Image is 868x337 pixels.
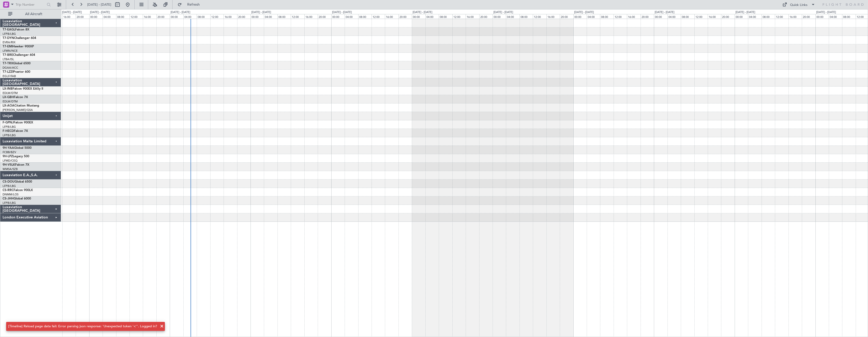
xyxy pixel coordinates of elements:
[197,14,210,19] div: 08:00
[183,3,204,6] span: Refresh
[479,14,493,19] div: 20:00
[3,180,32,183] a: CS-DOUGlobal 6500
[6,10,56,18] button: All Aircraft
[251,14,264,19] div: 00:00
[116,14,129,19] div: 08:00
[251,10,271,15] div: [DATE] - [DATE]
[16,1,45,8] input: Trip Number
[681,14,694,19] div: 08:00
[76,14,89,19] div: 20:00
[3,28,15,31] span: T7-EAGL
[156,14,170,19] div: 20:00
[3,193,18,196] a: DNMM/LOS
[3,146,14,150] span: 9H-YAA
[780,1,818,9] button: Quick Links
[493,14,506,19] div: 00:00
[3,150,16,154] a: FCBB/BZV
[3,70,13,73] span: T7-LZZI
[815,14,829,19] div: 00:00
[3,87,13,90] span: LX-INB
[3,100,18,103] a: EDLW/DTM
[493,10,513,15] div: [DATE] - [DATE]
[264,14,277,19] div: 04:00
[3,91,18,95] a: EDLW/DTM
[748,14,761,19] div: 04:00
[210,14,224,19] div: 12:00
[175,1,206,9] button: Refresh
[103,14,116,19] div: 04:00
[3,133,16,137] a: LFPB/LBG
[3,155,29,158] a: 9H-LPZLegacy 500
[816,10,836,15] div: [DATE] - [DATE]
[641,14,654,19] div: 20:00
[735,10,755,15] div: [DATE] - [DATE]
[345,14,358,19] div: 04:00
[762,14,775,19] div: 08:00
[614,14,627,19] div: 12:00
[170,14,183,19] div: 00:00
[587,14,600,19] div: 04:00
[87,2,111,7] span: [DATE] - [DATE]
[3,45,34,48] a: T7-EMIHawker 900XP
[3,62,13,65] span: T7-TRX
[62,14,76,19] div: 16:00
[655,10,674,15] div: [DATE] - [DATE]
[3,108,33,112] a: [PERSON_NAME]/QSA
[3,197,14,200] span: CS-JHH
[3,28,29,31] a: T7-EAGLFalcon 8X
[3,54,13,57] span: T7-BRE
[3,167,18,171] a: WMSA/SZB
[143,14,156,19] div: 16:00
[3,197,31,200] a: CS-JHHGlobal 6000
[3,45,13,48] span: T7-EMI
[3,57,14,61] a: LTBA/ISL
[13,12,54,16] span: All Aircraft
[3,96,14,99] span: LX-GBH
[3,96,28,99] a: LX-GBHFalcon 7X
[627,14,640,19] div: 16:00
[385,14,398,19] div: 16:00
[802,14,815,19] div: 20:00
[3,104,14,107] span: LX-AOA
[775,14,788,19] div: 12:00
[3,163,15,166] span: 9H-VSLK
[372,14,385,19] div: 12:00
[8,324,157,329] div: [Timeline] Reload page data fail: Error parsing json response: 'Unexpected token '<''. Logged in?
[3,40,15,44] a: EVRA/RIX
[237,14,251,19] div: 20:00
[790,3,807,8] div: Quick Links
[3,32,16,36] a: LFPB/LBG
[560,14,573,19] div: 20:00
[331,14,345,19] div: 00:00
[3,189,33,192] a: CS-RRCFalcon 900LX
[708,14,721,19] div: 16:00
[171,10,190,15] div: [DATE] - [DATE]
[829,14,842,19] div: 04:00
[3,62,31,65] a: T7-TRXGlobal 6500
[291,14,304,19] div: 12:00
[842,14,855,19] div: 08:00
[3,104,39,107] a: LX-AOACitation Mustang
[533,14,546,19] div: 12:00
[506,14,519,19] div: 04:00
[89,14,103,19] div: 00:00
[3,155,13,158] span: 9H-LPZ
[3,189,14,192] span: CS-RRC
[546,14,560,19] div: 16:00
[3,125,16,129] a: LFPB/LBG
[318,14,331,19] div: 20:00
[332,10,352,15] div: [DATE] - [DATE]
[439,14,452,19] div: 08:00
[3,130,28,133] a: F-HECDFalcon 7X
[3,121,14,124] span: F-GPNJ
[735,14,748,19] div: 00:00
[3,146,32,150] a: 9H-YAAGlobal 5000
[90,10,110,15] div: [DATE] - [DATE]
[3,121,33,124] a: F-GPNJFalcon 900EX
[574,10,594,15] div: [DATE] - [DATE]
[3,74,16,78] a: EGLF/FAB
[466,14,479,19] div: 16:00
[3,49,18,53] a: LFMN/NCE
[667,14,681,19] div: 04:00
[129,14,143,19] div: 12:00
